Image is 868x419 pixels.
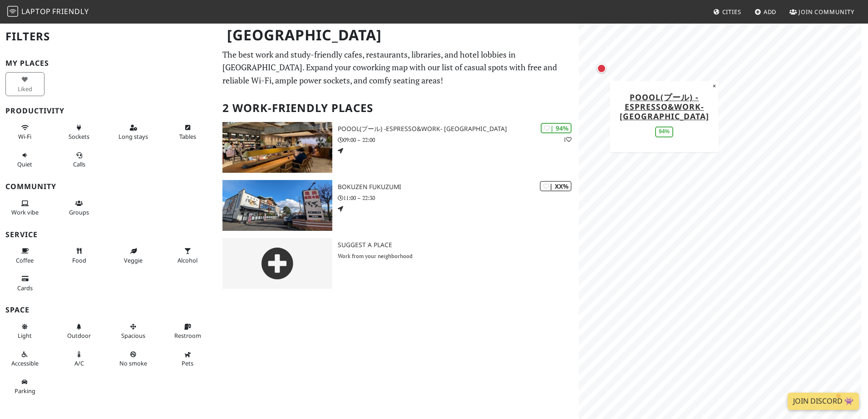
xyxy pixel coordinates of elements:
[5,306,212,314] h3: Space
[60,347,99,371] button: A/C
[710,4,745,20] a: Cities
[7,6,18,17] img: LaptopFriendly
[60,196,99,220] button: Groups
[119,359,147,367] span: Smoke free
[710,81,719,91] button: Close popup
[174,331,201,340] span: Restroom
[114,120,153,144] button: Long stays
[5,347,44,371] button: Accessible
[5,59,212,68] h3: My Places
[60,319,99,343] button: Outdoor
[5,107,212,115] h3: Productivity
[217,180,579,231] a: Bokuzen Fukuzumi | XX% Bokuzen Fukuzumi 11:00 – 22:30
[179,132,196,141] span: Work-friendly tables
[21,6,51,16] span: Laptop
[338,194,579,202] p: 11:00 – 22:30
[5,319,44,343] button: Light
[52,6,89,16] span: Friendly
[655,127,673,137] div: 94%
[114,319,153,343] button: Spacious
[73,160,85,168] span: Video/audio calls
[799,8,854,16] span: Join Community
[168,120,207,144] button: Tables
[338,136,579,144] p: 09:00 – 22:00
[722,8,741,16] span: Cities
[220,23,577,48] h1: [GEOGRAPHIC_DATA]
[118,132,148,141] span: Long stays
[74,359,84,367] span: Air conditioned
[17,160,32,168] span: Quiet
[5,196,44,220] button: Work vibe
[11,359,39,367] span: Accessible
[338,241,579,249] h3: Suggest a Place
[540,181,572,191] div: | XX%
[121,331,145,340] span: Spacious
[222,48,573,87] p: The best work and study-friendly cafes, restaurants, libraries, and hotel lobbies in [GEOGRAPHIC_...
[16,256,34,264] span: Coffee
[5,271,44,295] button: Cards
[18,132,31,141] span: Stable Wi-Fi
[595,62,608,75] div: Map marker
[60,244,99,268] button: Food
[5,375,44,399] button: Parking
[5,148,44,172] button: Quiet
[60,148,99,172] button: Calls
[222,94,573,122] h2: 2 Work-Friendly Places
[178,256,197,264] span: Alcohol
[217,122,579,173] a: poool(プール) -Espresso&Work- Sapporo | 94% 1 poool(プール) -Espresso&Work- [GEOGRAPHIC_DATA] 09:00 – 2...
[69,132,89,141] span: Power sockets
[168,319,207,343] button: Restroom
[338,125,579,133] h3: poool(プール) -Espresso&Work- [GEOGRAPHIC_DATA]
[222,238,332,289] img: gray-place-d2bdb4477600e061c01bd816cc0f2ef0cfcb1ca9e3ad78868dd16fb2af073a21.png
[222,122,332,173] img: poool(プール) -Espresso&Work- Sapporo
[18,331,32,340] span: Natural light
[786,4,858,20] a: Join Community
[5,120,44,144] button: Wi-Fi
[5,230,212,239] h3: Service
[168,347,207,371] button: Pets
[11,208,39,216] span: People working
[17,284,33,292] span: Credit cards
[5,182,212,191] h3: Community
[541,123,572,133] div: | 94%
[222,180,332,231] img: Bokuzen Fukuzumi
[5,23,212,50] h2: Filters
[67,331,91,340] span: Outdoor area
[7,4,89,20] a: LaptopFriendly LaptopFriendly
[751,4,780,20] a: Add
[60,120,99,144] button: Sockets
[124,256,143,264] span: Veggie
[15,387,35,395] span: Parking
[338,252,579,260] p: Work from your neighborhood
[764,8,777,16] span: Add
[69,208,89,216] span: Group tables
[563,135,572,144] p: 1
[5,244,44,268] button: Coffee
[168,244,207,268] button: Alcohol
[182,359,193,367] span: Pet friendly
[114,244,153,268] button: Veggie
[72,256,86,264] span: Food
[619,92,709,122] a: poool(プール) -Espresso&Work- [GEOGRAPHIC_DATA]
[114,347,153,371] button: No smoke
[338,183,579,191] h3: Bokuzen Fukuzumi
[217,238,579,289] a: Suggest a Place Work from your neighborhood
